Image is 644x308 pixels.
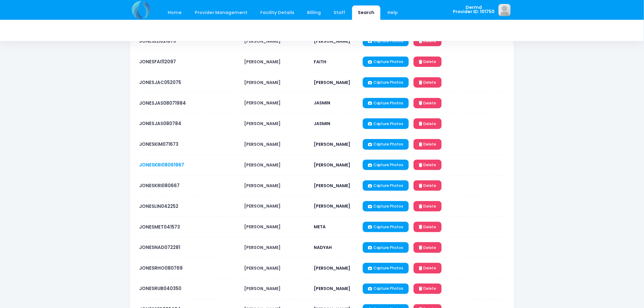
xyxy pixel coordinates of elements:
[414,36,442,46] a: Delete
[244,79,281,86] span: [PERSON_NAME]
[244,121,281,127] span: [PERSON_NAME]
[363,242,409,253] a: Capture Photos
[301,5,327,20] a: Billing
[352,5,380,20] a: Search
[139,285,181,292] a: JONESRUB040350
[414,222,442,232] a: Delete
[363,284,409,294] a: Capture Photos
[314,265,350,271] span: [PERSON_NAME]
[139,265,183,271] a: JONESRHO080769
[328,5,351,20] a: Staff
[139,244,180,250] a: JONESNAD072281
[244,224,281,230] span: [PERSON_NAME]
[244,141,281,147] span: [PERSON_NAME]
[414,118,442,129] a: Delete
[414,139,442,149] a: Delete
[363,201,409,212] a: Capture Photos
[499,4,511,16] img: image
[139,120,181,127] a: JONESJAS080784
[162,5,188,20] a: Home
[363,222,409,232] a: Capture Photos
[363,180,409,191] a: Capture Photos
[414,57,442,67] a: Delete
[314,38,350,44] span: [PERSON_NAME]
[244,38,281,44] span: [PERSON_NAME]
[139,203,178,209] a: JONESLIN042252
[414,201,442,212] a: Delete
[139,141,178,147] a: JONESKIM071673
[453,5,495,14] span: Dermd Provider ID: 101750
[363,139,409,149] a: Capture Photos
[314,224,326,230] span: META
[414,98,442,108] a: Delete
[189,5,253,20] a: Provider Management
[254,5,300,20] a: Facility Details
[244,162,281,168] span: [PERSON_NAME]
[363,98,409,108] a: Capture Photos
[414,263,442,273] a: Delete
[414,284,442,294] a: Delete
[363,77,409,88] a: Capture Photos
[244,265,281,271] span: [PERSON_NAME]
[139,162,184,168] a: JONESKRI08061967
[363,263,409,273] a: Capture Photos
[244,59,281,65] span: [PERSON_NAME]
[314,121,330,127] span: JASMIN
[314,100,330,106] span: JASMIN
[244,203,281,209] span: [PERSON_NAME]
[314,79,350,86] span: [PERSON_NAME]
[314,141,350,147] span: [PERSON_NAME]
[363,36,409,46] a: Capture Photos
[314,183,350,189] span: [PERSON_NAME]
[244,100,281,106] span: [PERSON_NAME]
[314,286,350,292] span: [PERSON_NAME]
[139,100,186,106] a: JONESJAS08071984
[244,244,281,250] span: [PERSON_NAME]
[139,182,180,189] a: JONESKRI080667
[414,180,442,191] a: Delete
[314,244,332,250] span: NADYAH
[139,58,176,65] a: JONESFAI112097
[244,286,281,292] span: [PERSON_NAME]
[382,5,404,20] a: Help
[314,162,350,168] span: [PERSON_NAME]
[314,59,326,65] span: FAITH
[363,118,409,129] a: Capture Photos
[414,242,442,253] a: Delete
[414,77,442,88] a: Delete
[363,57,409,67] a: Capture Photos
[414,160,442,170] a: Delete
[139,79,181,86] a: JONESJAC052075
[139,224,180,230] a: JONESMET041573
[244,183,281,189] span: [PERSON_NAME]
[314,203,350,209] span: [PERSON_NAME]
[363,160,409,170] a: Capture Photos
